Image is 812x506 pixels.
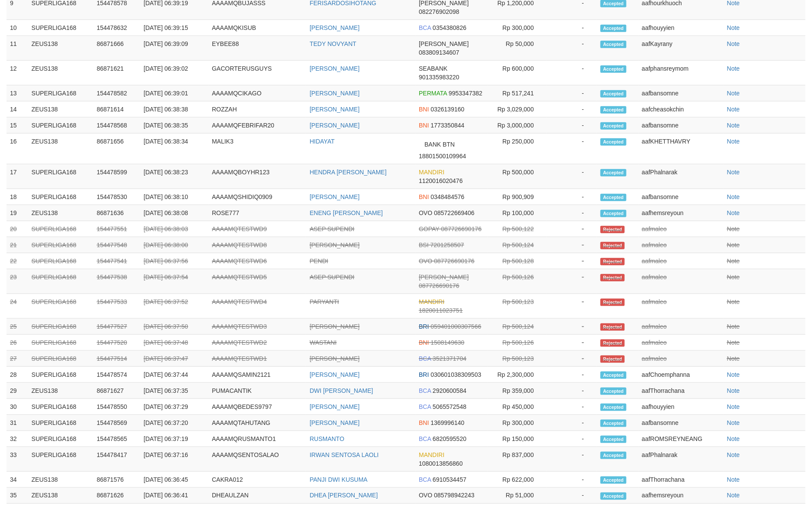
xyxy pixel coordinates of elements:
td: [DATE] 06:37:54 [140,269,208,294]
span: 087726690176 [419,282,459,289]
span: 5065572548 [433,403,466,410]
a: [PERSON_NAME] [310,242,359,248]
td: aafmaleo [639,319,724,335]
span: SEABANK [419,65,447,72]
span: Rejected [600,323,625,331]
td: aafPhalnarak [639,164,724,189]
span: Accepted [600,122,626,130]
td: SUPERLIGA168 [28,164,93,189]
td: 14 [7,101,28,118]
td: 154478582 [93,85,140,101]
td: AAAAMQTESTWD1 [209,351,307,367]
td: 26 [7,335,28,351]
span: Accepted [600,372,626,379]
td: [DATE] 06:37:52 [140,294,208,319]
span: Accepted [600,65,626,73]
td: aafKHETTHAVRY [639,134,724,164]
td: aafmaleo [639,221,724,237]
span: 901335983220 [419,74,459,81]
td: AAAAMQBOYHR123 [209,164,307,189]
td: Rp 517,241 [488,85,547,101]
td: SUPERLIGA168 [28,335,93,351]
td: 11 [7,36,28,61]
td: 154477548 [93,237,140,253]
span: 1508149630 [430,339,464,346]
td: 154477538 [93,269,140,294]
td: aafmaleo [639,294,724,319]
td: [DATE] 06:38:23 [140,164,208,189]
td: - [547,351,597,367]
td: SUPERLIGA168 [28,189,93,205]
span: 083809134607 [419,49,459,56]
span: BCA [419,403,431,410]
a: Note [727,419,740,426]
td: 31 [7,415,28,431]
span: 085722669406 [434,209,474,216]
a: WASTANI [310,339,336,346]
td: SUPERLIGA168 [28,221,93,237]
td: [DATE] 06:37:47 [140,351,208,367]
span: 1820011023751 [419,307,463,314]
span: BSI [419,242,429,248]
td: SUPERLIGA168 [28,399,93,415]
td: Rp 3,000,000 [488,118,547,134]
td: EYBEE88 [209,36,307,61]
td: SUPERLIGA168 [28,253,93,269]
td: Rp 300,000 [488,20,547,36]
a: Note [727,209,740,216]
td: 86871627 [93,383,140,399]
td: - [547,189,597,205]
td: aafmaleo [639,269,724,294]
span: BRI [419,371,429,378]
td: 154477514 [93,351,140,367]
td: aafChoemphanna [639,367,724,383]
a: PENDI [310,258,328,264]
a: PARYANTI [310,298,339,305]
a: ASEP SUPENDI [310,274,354,281]
span: Accepted [600,404,626,411]
span: 059401000307566 [430,323,481,330]
a: [PERSON_NAME] [310,24,359,31]
td: Rp 450,000 [488,399,547,415]
a: IRWAN SENTOSA LAOLI [310,451,378,458]
td: [DATE] 06:39:09 [140,36,208,61]
td: Rp 900,909 [488,189,547,205]
td: 30 [7,399,28,415]
td: Rp 500,000 [488,164,547,189]
td: 23 [7,269,28,294]
a: Note [727,371,740,378]
td: 154478574 [93,367,140,383]
td: [DATE] 06:37:20 [140,415,208,431]
td: SUPERLIGA168 [28,415,93,431]
td: aafThorrachana [639,383,724,399]
td: ROZZAH [209,101,307,118]
td: SUPERLIGA168 [28,269,93,294]
span: Accepted [600,169,626,176]
td: [DATE] 06:38:10 [140,189,208,205]
a: DWI [PERSON_NAME] [310,387,373,394]
td: aafcheasokchin [639,101,724,118]
span: 3521371704 [433,355,466,362]
td: aafbansomne [639,85,724,101]
a: [PERSON_NAME] [310,323,359,330]
td: - [547,237,597,253]
span: MANDIRI [419,169,444,176]
td: - [547,85,597,101]
td: 154478550 [93,399,140,415]
span: 0348484576 [430,193,464,200]
td: aafmaleo [639,351,724,367]
td: [DATE] 06:39:15 [140,20,208,36]
a: ENENG [PERSON_NAME] [310,209,383,216]
td: AAAAMQTESTWD5 [209,269,307,294]
span: BCA [419,387,431,394]
td: 20 [7,221,28,237]
span: Accepted [600,388,626,395]
td: [DATE] 06:38:38 [140,101,208,118]
a: [PERSON_NAME] [310,371,359,378]
td: [DATE] 06:37:44 [140,367,208,383]
td: [DATE] 06:37:35 [140,383,208,399]
span: BNI [419,106,429,113]
td: 16 [7,134,28,164]
a: Note [727,274,740,281]
span: 030601038309503 [430,371,481,378]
